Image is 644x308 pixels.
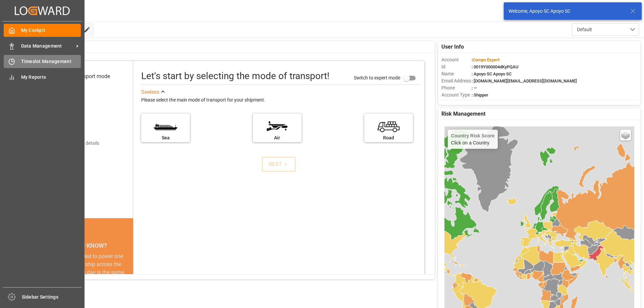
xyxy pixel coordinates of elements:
[256,134,298,141] div: Air
[21,43,74,50] span: Data Management
[21,27,81,34] span: My Cockpit
[473,57,499,62] span: Compo Expert
[269,160,289,168] div: NEXT
[262,157,296,172] button: NEXT
[441,43,464,51] span: User Info
[145,134,186,141] div: Sea
[4,70,81,83] a: My Reports
[4,24,81,37] a: My Cockpit
[472,57,499,62] span: :
[141,69,329,83] div: Let's start by selecting the mode of transport!
[44,252,125,301] div: The energy needed to power one large container ship across the ocean in a single day is the same ...
[577,26,592,33] span: Default
[472,64,519,69] span: : 0019Y000004dKyPQAU
[22,294,82,301] span: Sidebar Settings
[572,23,639,36] button: open menu
[472,71,512,76] span: : Apoyo SC Apoyo SC
[441,77,472,84] span: Email Address
[4,55,81,68] a: Timeslot Management
[451,133,495,145] div: Click on a Country
[472,93,488,98] span: : Shipper
[368,134,410,141] div: Road
[508,8,624,15] div: Welcome, Apoyo SC Apoyo SC
[36,238,133,252] div: DID YOU KNOW?
[441,91,472,99] span: Account Type
[141,88,159,96] div: See less
[441,110,485,118] span: Risk Management
[472,78,577,83] span: : [DOMAIN_NAME][EMAIL_ADDRESS][DOMAIN_NAME]
[21,74,81,81] span: My Reports
[441,56,472,63] span: Account
[141,96,420,104] div: Please select the main mode of transport for your shipment.
[620,130,631,140] a: Layers
[441,84,472,91] span: Phone
[21,58,81,65] span: Timeslot Management
[451,133,495,138] h4: Country Risk Score
[354,75,400,80] span: Switch to expert mode
[441,63,472,70] span: Id
[472,85,477,90] span: : —
[441,70,472,77] span: Name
